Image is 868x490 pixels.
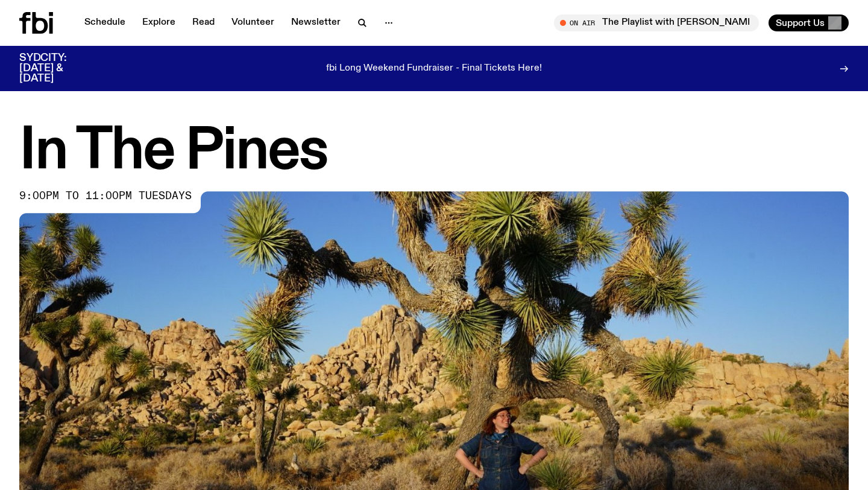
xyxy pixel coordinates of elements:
[19,125,849,179] h1: In The Pines
[19,53,96,84] h3: SYDCITY: [DATE] & [DATE]
[769,14,849,31] button: Support Us
[326,63,542,74] p: fbi Long Weekend Fundraiser - Final Tickets Here!
[185,14,222,31] a: Read
[284,14,348,31] a: Newsletter
[554,14,759,31] button: On AirThe Playlist with [PERSON_NAME] and Raf
[135,14,183,31] a: Explore
[224,14,281,31] a: Volunteer
[776,17,825,28] span: Support Us
[77,14,133,31] a: Schedule
[19,191,192,201] span: 9:00pm to 11:00pm tuesdays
